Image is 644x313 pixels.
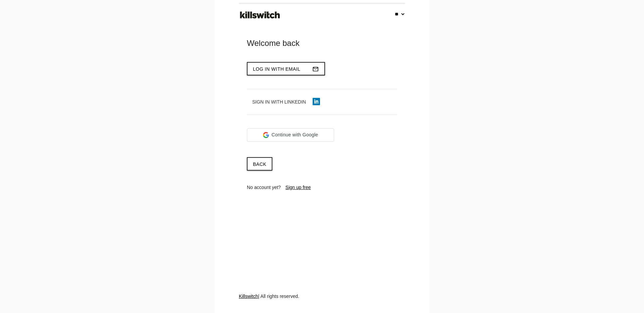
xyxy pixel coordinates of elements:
button: Sign in with LinkedIn [247,96,325,108]
span: Sign in with LinkedIn [252,99,306,105]
img: ks-logo-black-footer.png [238,9,281,21]
div: Welcome back [247,38,397,49]
span: No account yet? [247,185,281,190]
a: Killswitch [239,294,258,299]
a: Back [247,157,272,171]
span: Log in with email [253,66,301,72]
div: Continue with Google [247,128,334,142]
button: Log in with emailmail_outline [247,62,325,75]
a: Sign up free [285,185,311,190]
span: Continue with Google [272,131,318,138]
img: linkedin-icon.png [313,98,320,105]
div: | All rights reserved. [239,293,405,313]
i: mail_outline [312,63,319,75]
